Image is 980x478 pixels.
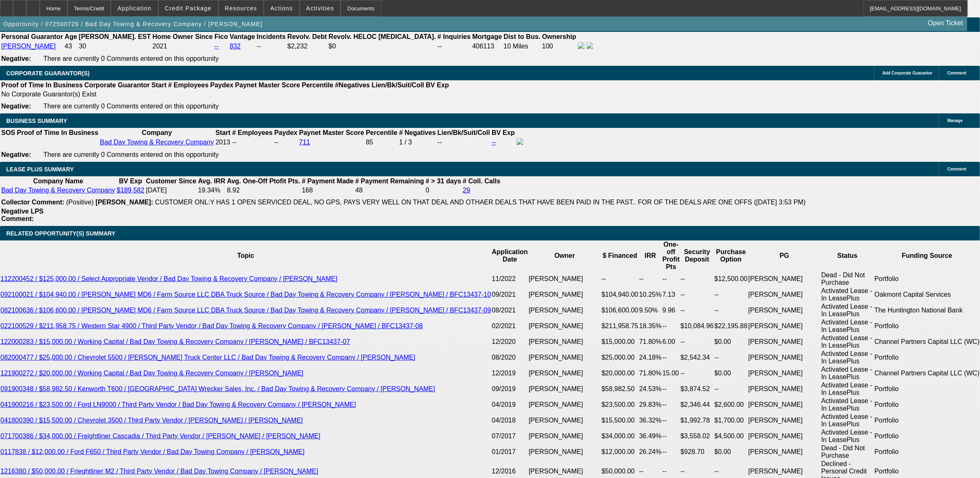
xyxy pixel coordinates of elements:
[748,334,821,350] td: [PERSON_NAME]
[491,334,528,350] td: 12/2020
[528,287,601,303] td: [PERSON_NAME]
[472,42,503,51] td: 406113
[874,397,980,413] td: Portfolio
[947,167,966,171] span: Comment
[528,318,601,334] td: [PERSON_NAME]
[639,240,662,271] th: IRR
[528,365,601,381] td: [PERSON_NAME]
[601,428,639,444] td: $34,000.00
[95,199,153,206] b: [PERSON_NAME]:
[230,43,241,50] a: 832
[1,55,31,62] b: Negative:
[437,42,471,51] td: --
[748,287,821,303] td: [PERSON_NAME]
[662,240,680,271] th: One-off Profit Pts
[491,287,528,303] td: 09/2021
[947,71,966,75] span: Comment
[491,365,528,381] td: 12/2019
[64,42,77,51] td: 43
[399,129,436,136] b: # Negatives
[680,381,714,397] td: $3,874.52
[6,166,74,173] span: LEASE PLUS SUMMARY
[355,178,424,185] b: # Payment Remaining
[491,350,528,365] td: 08/2020
[463,187,470,194] a: 29
[680,428,714,444] td: $3,558.02
[151,82,166,89] b: Start
[227,186,300,195] td: 8.92
[874,287,980,303] td: Oakmont Capital Services
[0,417,303,424] a: 041800390 / $15,500.00 / Chevrolet 3500 / Third Party Vendor / [PERSON_NAME] / [PERSON_NAME]
[601,240,639,271] th: $ Financed
[117,187,144,194] a: $189,582
[601,381,639,397] td: $58,982.50
[287,42,327,51] td: $2,232
[748,303,821,318] td: [PERSON_NAME]
[874,444,980,460] td: Portfolio
[232,129,273,136] b: # Employees
[542,33,576,40] b: Ownership
[1,129,16,137] th: SOS
[256,42,286,51] td: --
[680,397,714,413] td: $2,346.44
[372,82,424,89] b: Lien/Bk/Suit/Coll
[639,334,662,350] td: 71.80%
[491,240,528,271] th: Application Date
[821,334,874,350] td: Activated Lease - In LeasePlus
[491,318,528,334] td: 02/2021
[0,307,491,314] a: 082100636 / $106,600.00 / [PERSON_NAME] MD6 / Farm Source LLC DBA Truck Source / Bad Day Towing &...
[601,287,639,303] td: $104,940.00
[662,444,680,460] td: --
[714,287,748,303] td: --
[821,240,874,271] th: Status
[426,82,449,89] b: BV Exp
[748,318,821,334] td: [PERSON_NAME]
[680,318,714,334] td: $10,084.96
[329,33,436,40] b: Revolv. HELOC [MEDICAL_DATA].
[491,271,528,287] td: 11/2022
[142,129,172,136] b: Company
[601,397,639,413] td: $23,500.00
[117,5,151,12] span: Application
[270,5,293,12] span: Actions
[821,381,874,397] td: Activated Lease - In LeasePlus
[0,354,415,361] a: 082000477 / $25,000.00 / Chevrolet 5500 / [PERSON_NAME] Truck Center LLC / Bad Day Towing & Recov...
[426,178,461,185] b: # > 31 days
[714,303,748,318] td: --
[0,322,423,329] a: 022100529 / $211,958.75 / Western Star 4900 / Third Party Vendor / Bad Day Towing & Recovery Comp...
[662,428,680,444] td: --
[33,178,83,185] b: Company Name
[299,139,310,146] a: 711
[1,151,31,158] b: Negative:
[491,397,528,413] td: 04/2019
[0,291,491,298] a: 092100021 / $104,940.00 / [PERSON_NAME] MD6 / Farm Source LLC DBA Truck Source / Bad Day Towing &...
[680,303,714,318] td: --
[874,413,980,428] td: Portfolio
[714,397,748,413] td: $2,600.00
[491,413,528,428] td: 04/2018
[145,186,197,195] td: [DATE]
[821,350,874,365] td: Activated Lease - In LeasePlus
[821,365,874,381] td: Activated Lease - In LeasePlus
[587,42,593,49] img: linkedin-icon.png
[882,71,932,75] span: Add Corporate Guarantor
[662,271,680,287] td: --
[748,444,821,460] td: [PERSON_NAME]
[215,33,228,40] b: Fico
[874,381,980,397] td: Portfolio
[639,318,662,334] td: 18.35%
[639,365,662,381] td: 71.80%
[639,381,662,397] td: 24.53%
[1,103,31,110] b: Negative:
[1,43,56,50] a: [PERSON_NAME]
[43,151,219,158] span: There are currently 0 Comments entered on this opportunity
[0,385,435,392] a: 091900348 / $58,982.50 / Kenworth T600 / [GEOGRAPHIC_DATA] Wrecker Sales, Inc. / Bad Day Towing &...
[0,275,337,282] a: 112200452 / $125,000.00 / Select Appropriate Vendor / Bad Day Towing & Recovery Company / [PERSON...
[299,129,364,136] b: Paynet Master Score
[302,82,333,89] b: Percentile
[874,303,980,318] td: The Huntington National Bank
[528,303,601,318] td: [PERSON_NAME]
[528,350,601,365] td: [PERSON_NAME]
[425,186,462,195] td: 0
[874,350,980,365] td: Portfolio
